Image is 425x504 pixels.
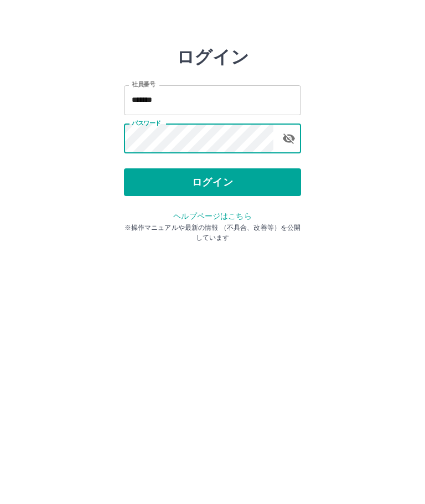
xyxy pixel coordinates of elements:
p: ※操作マニュアルや最新の情報 （不具合、改善等）を公開しています [124,246,301,266]
h2: ログイン [177,70,249,91]
a: ヘルプページはこちら [173,235,251,244]
button: ログイン [124,192,301,219]
label: パスワード [132,142,161,151]
label: 社員番号 [132,104,155,112]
